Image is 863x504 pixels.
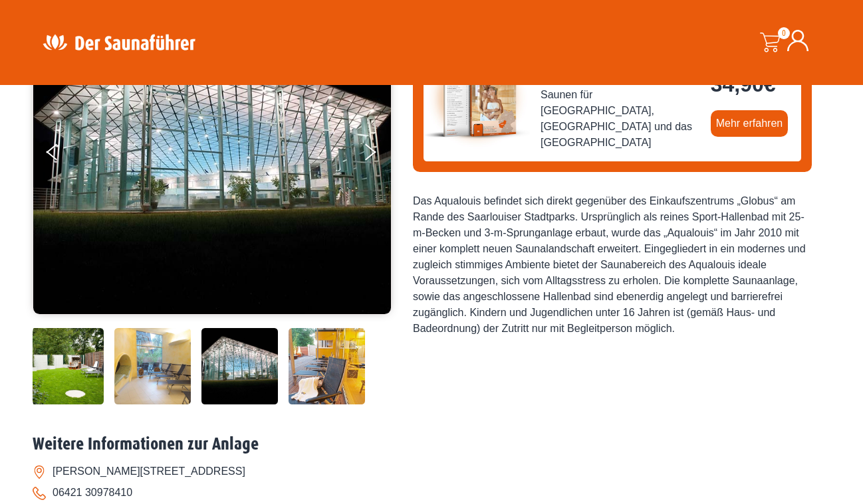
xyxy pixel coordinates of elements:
img: der-saunafuehrer-2025-suedwest.jpg [424,44,530,151]
a: Mehr erfahren [711,110,789,137]
span: 0 [778,27,790,39]
h2: Weitere Informationen zur Anlage [33,434,830,455]
li: 06421 30978410 [33,482,830,503]
li: [PERSON_NAME][STREET_ADDRESS] [33,461,830,482]
button: Next [362,138,396,171]
span: Saunaführer Südwest 2025/2026 - mit mehr als 60 der beliebtesten Saunen für [GEOGRAPHIC_DATA], [G... [541,55,700,151]
button: Previous [47,138,80,171]
div: Das Aqualouis befindet sich direkt gegenüber des Einkaufszentrums „Globus“ am Rande des Saarlouis... [413,193,812,337]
